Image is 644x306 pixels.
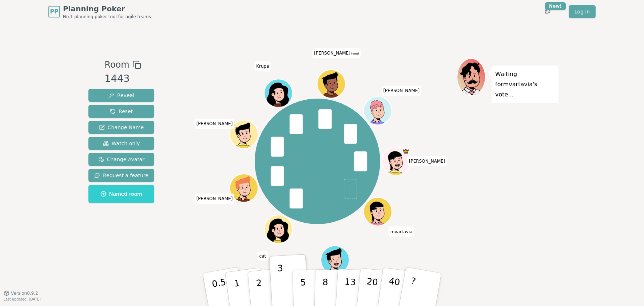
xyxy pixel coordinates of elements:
[407,156,447,166] span: Click to change your name
[195,119,235,129] span: Click to change your name
[258,251,268,261] span: Click to change your name
[104,71,141,86] div: 1443
[99,124,144,131] span: Change Name
[545,2,566,10] div: New!
[381,86,421,96] span: Click to change your name
[94,172,148,179] span: Request a feature
[88,121,154,134] button: Change Name
[402,148,409,155] span: John is the host
[88,185,154,203] button: Named room
[88,89,154,102] button: Reveal
[103,140,140,147] span: Watch only
[312,48,361,59] span: Click to change your name
[389,227,414,237] span: Click to change your name
[495,69,555,100] p: Waiting for mvartavia 's vote...
[350,52,359,56] span: (you)
[110,108,133,115] span: Reset
[88,153,154,166] button: Change Avatar
[98,156,145,163] span: Change Avatar
[48,4,151,20] a: PPPlanning PokerNo.1 planning poker tool for agile teams
[4,290,38,296] button: Version0.9.2
[254,61,271,72] span: Click to change your name
[50,7,58,16] span: PP
[88,105,154,118] button: Reset
[541,5,554,18] button: New!
[100,190,142,198] span: Named room
[318,71,344,97] button: Click to change your avatar
[63,4,151,14] span: Planning Poker
[277,263,285,303] p: 3
[108,92,134,99] span: Reveal
[104,58,129,71] span: Room
[195,194,235,204] span: Click to change your name
[88,137,154,150] button: Watch only
[4,297,41,301] span: Last updated: [DATE]
[88,169,154,182] button: Request a feature
[569,5,596,18] a: Log in
[11,290,38,296] span: Version 0.9.2
[63,14,151,20] span: No.1 planning poker tool for agile teams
